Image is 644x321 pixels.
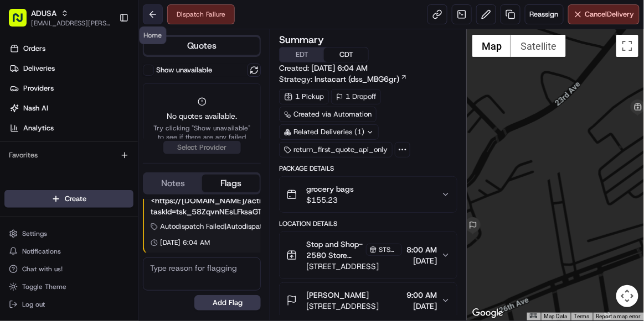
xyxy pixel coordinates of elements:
[379,245,398,254] span: STSH-2580
[140,27,167,44] div: Home
[144,37,260,55] button: Quotes
[280,48,324,62] button: EDT
[4,119,138,137] a: Analytics
[585,9,635,19] span: Cancel Delivery
[279,89,329,104] div: 1 Pickup
[4,279,133,294] button: Toggle Theme
[279,219,457,228] div: Location Details
[23,64,55,73] span: Deliveries
[11,44,202,61] p: Welcome 👋
[22,247,61,256] span: Notifications
[596,313,641,319] a: Report a map error
[94,161,102,170] div: 💻
[202,175,260,192] button: Flags
[470,306,506,320] a: Open this area in Google Maps (opens a new window)
[324,48,368,62] button: CDT
[29,71,183,82] input: Clear
[38,116,140,125] div: We're available if you need us!
[306,239,364,261] span: Stop and Shop-2580 Store Facilitator
[23,123,54,133] span: Analytics
[160,238,210,247] span: [DATE] 6:04 AM
[23,44,45,54] span: Orders
[22,229,47,238] span: Settings
[194,295,261,311] button: Add Flag
[150,124,254,150] span: Try clicking "Show unavailable" to see if there are any failed quotes.
[105,160,178,171] span: API Documentation
[7,155,89,175] a: 📗Knowledge Base
[4,261,133,277] button: Chat with us!
[406,290,437,301] span: 9:00 AM
[306,194,354,206] span: $155.23
[530,313,538,318] button: Keyboard shortcuts
[4,226,133,241] button: Settings
[315,73,399,85] span: Instacart (dss_MBG6gr)
[65,194,86,204] span: Create
[406,244,437,255] span: 8:00 AM
[472,35,511,57] button: Show street map
[144,175,202,192] button: Notes
[31,8,56,19] button: ADUSA
[23,83,54,93] span: Providers
[78,186,134,195] a: Powered byPylon
[306,261,402,272] span: [STREET_ADDRESS]
[4,297,133,312] button: Log out
[306,290,369,301] span: [PERSON_NAME]
[156,65,212,75] label: Show unavailable
[23,103,48,113] span: Nash AI
[406,301,437,312] span: [DATE]
[306,301,379,312] span: [STREET_ADDRESS]
[511,35,566,57] button: Show satellite imagery
[11,10,33,33] img: Nash
[279,107,377,122] a: Created via Automation
[280,283,457,318] button: [PERSON_NAME][STREET_ADDRESS]9:00 AM[DATE]
[280,177,457,212] button: grocery bags$155.23
[110,187,134,195] span: Pylon
[89,155,182,175] a: 💻API Documentation
[525,4,564,24] button: Reassign
[568,4,640,24] button: CancelDelivery
[22,282,66,291] span: Toggle Theme
[22,265,63,273] span: Chat with us!
[4,244,133,259] button: Notifications
[544,313,568,320] button: Map Data
[616,35,638,57] button: Toggle fullscreen view
[279,124,379,140] div: Related Deliveries (1)
[574,313,590,319] a: Terms
[470,306,506,320] img: Google
[4,146,133,164] div: Favorites
[188,108,202,122] button: Start new chat
[4,60,138,77] a: Deliveries
[38,105,182,116] div: Start new chat
[279,164,457,173] div: Package Details
[331,89,381,104] div: 1 Dropoff
[4,99,138,117] a: Nash AI
[11,161,20,170] div: 📗
[31,19,110,28] button: [EMAIL_ADDRESS][PERSON_NAME][DOMAIN_NAME]
[4,80,138,97] a: Providers
[160,222,291,231] span: Autodispatch Failed | Autodispatch Failed
[616,285,638,307] button: Map camera controls
[11,105,31,125] img: 1736555255976-a54dd68f-1ca7-489b-9aae-adbdc363a1c4
[4,190,133,208] button: Create
[279,73,408,85] div: Strategy:
[406,255,437,266] span: [DATE]
[150,110,254,122] span: No quotes available.
[280,232,457,278] button: Stop and Shop-2580 Store FacilitatorSTSH-2580[STREET_ADDRESS]8:00 AM[DATE]
[279,35,324,45] h3: Summary
[311,63,368,73] span: [DATE] 6:04 AM
[315,73,408,85] a: Instacart (dss_MBG6gr)
[530,9,559,19] span: Reassign
[306,183,354,194] span: grocery bags
[22,160,85,171] span: Knowledge Base
[279,62,368,73] span: Created:
[22,300,45,309] span: Log out
[279,142,393,157] div: return_first_quote_api_only
[4,40,138,57] a: Orders
[4,4,115,31] button: ADUSA[EMAIL_ADDRESS][PERSON_NAME][DOMAIN_NAME]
